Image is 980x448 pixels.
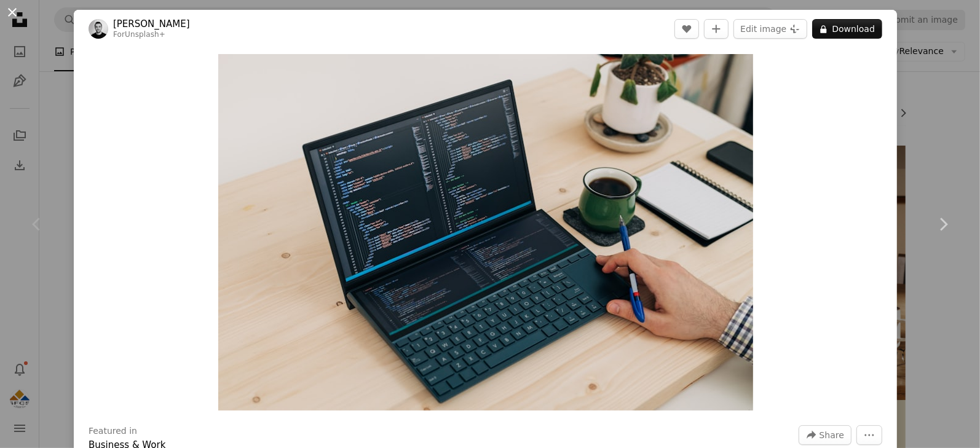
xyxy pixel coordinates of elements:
[906,165,980,283] a: Next
[812,19,882,39] button: Download
[113,18,190,30] a: [PERSON_NAME]
[733,19,807,39] button: Edit image
[218,54,753,411] button: Zoom in on this image
[125,30,165,39] a: Unsplash+
[113,30,190,40] div: For
[89,19,108,39] img: Go to Behnam Norouzi's profile
[799,425,852,445] button: Share this image
[820,426,844,444] span: Share
[856,425,882,445] button: More Actions
[704,19,729,39] button: Add to Collection
[89,425,137,438] h3: Featured in
[218,54,753,411] img: a person is writing on a laptop on a desk
[674,19,699,39] button: Like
